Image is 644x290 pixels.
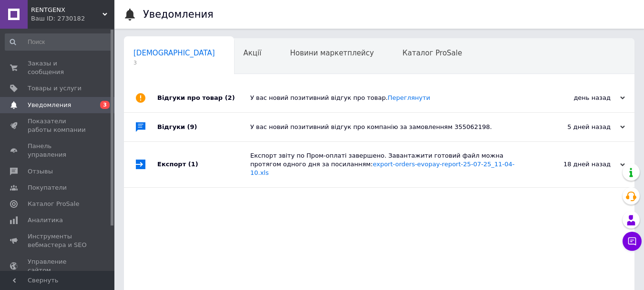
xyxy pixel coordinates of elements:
[28,216,63,225] span: Аналитика
[5,33,112,51] input: Поиск
[250,123,530,131] div: У вас новий позитивний відгук про компанію за замовленням 355062198.
[530,123,625,131] div: 5 дней назад
[28,200,79,208] span: Каталог ProSale
[157,142,250,187] div: Експорт
[188,161,198,168] span: (1)
[388,94,430,101] a: Переглянути
[290,49,374,57] span: Новини маркетплейсу
[28,183,67,192] span: Покупатели
[250,151,530,178] div: Експорт звіту по Пром-оплаті завершено. Завантажити готовий файл можна протягом одного дня за пос...
[244,49,262,57] span: Акції
[31,6,102,14] span: RENTGENX
[100,101,110,109] span: 3
[187,123,197,130] span: (9)
[28,84,82,93] span: Товары и услуги
[157,84,250,112] div: Відгуки про товар
[28,101,71,109] span: Уведомления
[250,94,530,102] div: У вас новий позитивний відгук про товар.
[250,161,514,176] a: export-orders-evopay-report-25-07-25_11-04-10.xls
[28,142,88,159] span: Панель управления
[28,167,53,176] span: Отзывы
[133,59,215,66] span: 3
[402,49,462,57] span: Каталог ProSale
[28,258,88,275] span: Управление сайтом
[225,94,235,101] span: (2)
[28,117,88,134] span: Показатели работы компании
[530,160,625,169] div: 18 дней назад
[530,94,625,102] div: день назад
[31,14,114,23] div: Ваш ID: 2730182
[157,113,250,141] div: Відгуки
[28,232,88,249] span: Инструменты вебмастера и SEO
[28,59,88,76] span: Заказы и сообщения
[143,9,214,20] h1: Уведомления
[133,49,215,57] span: [DEMOGRAPHIC_DATA]
[623,232,642,251] button: Чат с покупателем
